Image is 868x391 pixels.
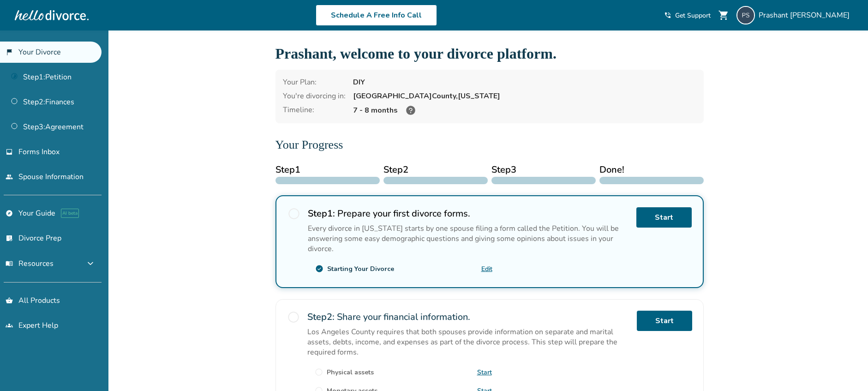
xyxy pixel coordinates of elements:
[6,322,13,329] span: groups
[308,234,629,264] p: Every divorce in [US_STATE] starts by one spouse filing a form called the Petition. You will be a...
[275,144,704,162] h2: Your Progress
[6,210,13,217] span: explore
[664,11,711,20] a: phone_in_talkGet Support
[275,173,380,187] span: Step 1
[275,45,704,68] h1: Prashant , welcome to your divorce platform.
[353,110,696,121] div: 7 - 8 months
[637,321,692,341] a: Start
[822,347,868,391] iframe: Chat Widget
[6,259,54,269] span: Resources
[481,275,492,283] a: Edit
[85,258,96,269] span: expand_more
[308,217,629,230] h2: Prepare your first divorce forms.
[315,378,323,386] span: radio_button_unchecked
[664,12,671,19] span: phone_in_talk
[283,110,346,121] div: Timeline:
[307,337,629,367] p: Los Angeles County requires that both spouses provide information on separate and marital assets,...
[736,6,755,24] img: psengar005@gmail.com
[315,275,323,283] span: check_circle
[6,48,13,56] span: flag_2
[6,297,13,304] span: shopping_basket
[636,217,692,238] a: Start
[283,96,346,107] div: You're divorcing in:
[287,321,300,334] span: radio_button_unchecked
[675,11,711,20] span: Get Support
[287,217,300,230] span: radio_button_unchecked
[283,83,346,93] div: Your Plan:
[308,217,335,230] strong: Step 1 :
[307,321,629,333] h2: Share your financial information.
[6,260,13,267] span: menu_book
[6,148,13,156] span: inbox
[6,173,13,180] span: people
[759,10,853,20] span: Prashant [PERSON_NAME]
[491,173,596,187] span: Step 3
[599,173,704,187] span: Done!
[317,5,435,26] a: Schedule A Free Info Call
[718,10,729,21] span: shopping_cart
[477,378,492,387] a: Start
[6,235,13,242] span: list_alt_check
[327,378,373,387] div: Physical assets
[353,96,696,107] div: [GEOGRAPHIC_DATA] County, [US_STATE]
[18,147,60,157] span: Forms Inbox
[327,275,391,283] div: Starting Your Divorce
[353,83,696,93] div: DIY
[383,173,488,187] span: Step 2
[307,321,335,333] strong: Step 2 :
[61,209,79,218] span: AI beta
